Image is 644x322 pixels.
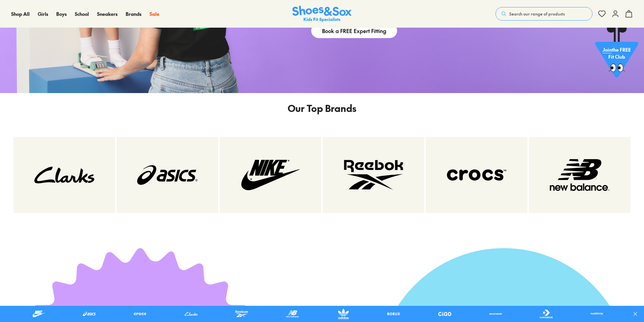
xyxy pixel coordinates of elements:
[603,46,612,53] span: Join
[509,11,565,17] span: Search our range of products
[595,27,638,81] a: Jointhe FREE Fit Club
[495,7,592,21] button: Search our range of products
[126,10,141,18] a: Brands
[75,10,89,18] a: School
[11,10,30,18] a: Shop All
[97,10,118,18] a: Sneakers
[292,6,352,22] a: Shoes & Sox
[288,101,356,115] p: Our Top Brands
[292,6,352,22] img: SNS_Logo_Responsive.svg
[150,10,159,18] a: Sale
[56,10,67,18] a: Boys
[38,10,48,18] a: Girls
[311,23,397,38] a: Book a FREE Expert Fitting
[595,41,638,66] p: the FREE Fit Club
